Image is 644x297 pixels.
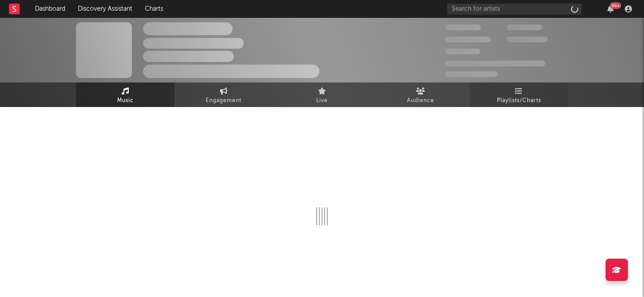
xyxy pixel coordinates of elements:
a: Audience [371,82,470,107]
span: Playlists/Charts [497,95,541,106]
span: 100,000 [507,25,542,30]
span: 1,000,000 [507,37,548,42]
span: Music [117,95,134,106]
input: Search for artists [447,4,581,15]
span: 100,000 [445,49,480,54]
span: Live [316,95,328,106]
a: Engagement [174,82,273,107]
a: Music [76,82,174,107]
span: Jump Score: 85.0 [445,71,498,77]
span: Audience [407,95,434,106]
a: Playlists/Charts [470,82,568,107]
span: 50,000,000 [445,37,491,42]
button: 99+ [607,5,614,12]
span: Engagement [206,95,241,106]
a: Live [273,82,371,107]
span: 50,000,000 Monthly Listeners [445,61,545,66]
div: 99 + [610,2,621,9]
span: 300,000 [445,25,481,30]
